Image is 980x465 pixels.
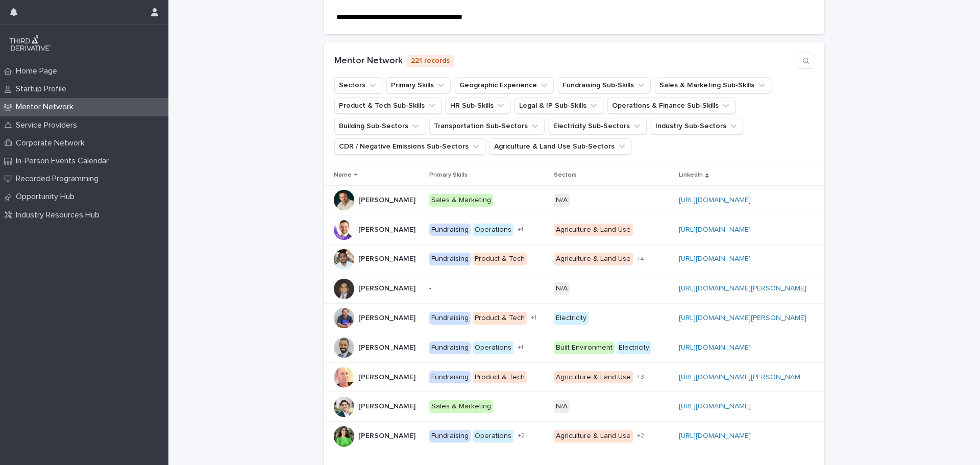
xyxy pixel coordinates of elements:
[679,169,703,181] p: LinkedIn
[358,312,418,323] p: [PERSON_NAME]
[334,138,485,155] button: CDR / Negative Emissions Sub-Sectors
[429,224,471,236] div: Fundraising
[549,118,647,134] button: Electricity Sub-Sectors
[12,120,85,130] p: Service Providers
[679,432,751,439] a: [URL][DOMAIN_NAME]
[518,433,525,439] span: + 2
[407,55,454,67] p: 221 records
[554,371,633,384] div: Agriculture & Land Use
[358,400,418,411] p: [PERSON_NAME]
[518,345,523,351] span: + 1
[324,185,824,215] tr: [PERSON_NAME][PERSON_NAME] Sales & MarketingN/A[URL][DOMAIN_NAME]
[514,97,603,114] button: Legal & IP Sub-Skills
[473,371,527,384] div: Product & Tech
[429,312,471,325] div: Fundraising
[358,430,418,440] p: [PERSON_NAME]
[358,371,418,382] p: [PERSON_NAME]
[554,400,570,413] div: N/A
[324,244,824,274] tr: [PERSON_NAME][PERSON_NAME] FundraisingProduct & TechAgriculture & Land Use+4[URL][DOMAIN_NAME]
[334,169,352,181] p: Name
[12,156,117,166] p: In-Person Events Calendar
[324,333,824,362] tr: [PERSON_NAME][PERSON_NAME] FundraisingOperations+1Built EnvironmentElectricity[URL][DOMAIN_NAME]
[358,282,418,293] p: [PERSON_NAME]
[679,255,751,262] a: [URL][DOMAIN_NAME]
[12,138,93,148] p: Corporate Network
[429,194,493,207] div: Sales & Marketing
[554,194,570,207] div: N/A
[651,118,743,134] button: Industry Sub-Sectors
[554,169,577,181] p: Sectors
[358,194,418,205] p: [PERSON_NAME]
[358,253,418,263] p: [PERSON_NAME]
[637,256,644,262] span: + 4
[324,303,824,333] tr: [PERSON_NAME][PERSON_NAME] FundraisingProduct & Tech+1Electricity[URL][DOMAIN_NAME][PERSON_NAME]
[324,422,824,451] tr: [PERSON_NAME][PERSON_NAME] FundraisingOperations+2Agriculture & Land Use+2[URL][DOMAIN_NAME]
[429,118,545,134] button: Transportation Sub-Sectors
[429,284,546,293] p: -
[554,224,633,236] div: Agriculture & Land Use
[446,97,510,114] button: HR Sub-Skills
[554,341,615,354] div: Built Environment
[12,84,75,94] p: Startup Profile
[679,403,751,410] a: [URL][DOMAIN_NAME]
[679,374,862,381] a: [URL][DOMAIN_NAME][PERSON_NAME][PERSON_NAME]
[679,314,806,322] a: [URL][DOMAIN_NAME][PERSON_NAME]
[429,253,471,265] div: Fundraising
[518,227,523,233] span: + 1
[324,215,824,244] tr: [PERSON_NAME][PERSON_NAME] FundraisingOperations+1Agriculture & Land Use[URL][DOMAIN_NAME]
[679,197,751,204] a: [URL][DOMAIN_NAME]
[334,97,442,114] button: Product & Tech Sub-Skills
[334,56,403,67] h1: Mentor Network
[429,341,471,354] div: Fundraising
[637,433,644,439] span: + 2
[554,312,589,325] div: Electricity
[679,226,751,233] a: [URL][DOMAIN_NAME]
[473,312,527,325] div: Product & Tech
[324,362,824,392] tr: [PERSON_NAME][PERSON_NAME] FundraisingProduct & TechAgriculture & Land Use+3[URL][DOMAIN_NAME][PE...
[12,102,82,112] p: Mentor Network
[358,224,418,234] p: [PERSON_NAME]
[637,374,644,380] span: + 3
[473,341,513,354] div: Operations
[12,174,107,184] p: Recorded Programming
[473,224,513,236] div: Operations
[12,210,108,220] p: Industry Resources Hub
[429,430,471,443] div: Fundraising
[558,77,651,93] button: Fundraising Sub-Skills
[429,169,468,181] p: Primary Skills
[554,430,633,443] div: Agriculture & Land Use
[554,253,633,265] div: Agriculture & Land Use
[473,253,527,265] div: Product & Tech
[8,33,53,54] img: q0dI35fxT46jIlCv2fcp
[12,192,83,202] p: Opportunity Hub
[679,285,806,292] a: [URL][DOMAIN_NAME][PERSON_NAME]
[324,274,824,304] tr: [PERSON_NAME][PERSON_NAME] -N/A[URL][DOMAIN_NAME][PERSON_NAME]
[334,77,382,93] button: Sectors
[455,77,554,93] button: Geographic Experience
[617,341,651,354] div: Electricity
[489,138,631,155] button: Agriculture & Land Use Sub-Sectors
[324,392,824,422] tr: [PERSON_NAME][PERSON_NAME] Sales & MarketingN/A[URL][DOMAIN_NAME]
[429,400,493,413] div: Sales & Marketing
[386,77,451,93] button: Primary Skills
[473,430,513,443] div: Operations
[531,315,536,321] span: + 1
[429,371,471,384] div: Fundraising
[655,77,771,93] button: Sales & Marketing Sub-Skills
[554,282,570,295] div: N/A
[12,66,65,76] p: Home Page
[679,344,751,351] a: [URL][DOMAIN_NAME]
[334,118,425,134] button: Building Sub-Sectors
[358,341,418,352] p: [PERSON_NAME]
[607,97,736,114] button: Operations & Finance Sub-Skills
